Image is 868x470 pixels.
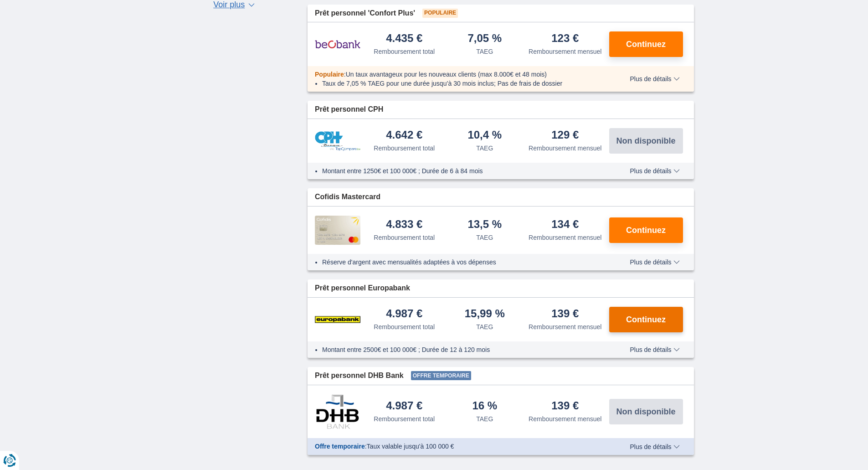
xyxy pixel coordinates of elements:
[374,144,435,153] div: Remboursement total
[476,47,493,56] div: TAEG
[374,233,435,242] div: Remboursement total
[308,442,611,451] div: :
[529,322,601,331] div: Remboursement mensuel
[322,166,603,176] li: Montant entre 1250€ et 100 000€ ; Durée de 6 à 84 mois
[315,216,360,245] img: pret personnel Cofidis CC
[386,400,422,413] div: 4.987 €
[472,400,497,413] div: 16 %
[623,167,686,175] button: Plus de détails
[551,400,579,413] div: 139 €
[609,307,683,332] button: Continuez
[476,144,493,153] div: TAEG
[529,414,601,424] div: Remboursement mensuel
[248,3,255,7] span: ▼
[322,79,603,88] li: Taux de 7,05 % TAEG pour une durée jusqu’à 30 mois inclus; Pas de frais de dossier
[467,33,502,45] div: 7,05 %
[476,322,493,331] div: TAEG
[529,233,601,242] div: Remboursement mensuel
[476,233,493,242] div: TAEG
[609,128,683,154] button: Non disponible
[367,443,454,450] span: Taux valable jusqu'à 100 000 €
[626,226,666,234] span: Continuez
[467,129,502,142] div: 10,4 %
[322,345,603,354] li: Montant entre 2500€ et 100 000€ ; Durée de 12 à 120 mois
[616,408,676,416] span: Non disponible
[322,258,603,267] li: Réserve d'argent avec mensualités adaptées à vos dépenses
[308,70,611,79] div: :
[630,168,679,174] span: Plus de détails
[315,394,360,429] img: pret personnel DHB Bank
[630,444,679,450] span: Plus de détails
[411,371,471,380] span: Offre temporaire
[626,315,666,324] span: Continuez
[623,75,686,83] button: Plus de détails
[315,33,360,56] img: pret personnel Beobank
[315,371,404,381] span: Prêt personnel DHB Bank
[630,259,679,265] span: Plus de détails
[467,219,502,231] div: 13,5 %
[616,137,676,145] span: Non disponible
[315,308,360,331] img: pret personnel Europabank
[609,31,683,57] button: Continuez
[315,8,415,19] span: Prêt personnel 'Confort Plus'
[386,219,422,231] div: 4.833 €
[422,9,458,18] span: Populaire
[374,47,435,56] div: Remboursement total
[630,76,679,82] span: Plus de détails
[386,33,422,45] div: 4.435 €
[315,283,410,294] span: Prêt personnel Europabank
[315,192,380,202] span: Cofidis Mastercard
[315,104,383,115] span: Prêt personnel CPH
[551,308,579,320] div: 139 €
[551,129,579,142] div: 129 €
[386,129,422,142] div: 4.642 €
[315,71,344,78] span: Populaire
[626,40,666,48] span: Continuez
[529,47,601,56] div: Remboursement mensuel
[346,71,547,78] span: Un taux avantageux pour les nouveaux clients (max 8.000€ et 48 mois)
[630,346,679,353] span: Plus de détails
[529,144,601,153] div: Remboursement mensuel
[386,308,422,320] div: 4.987 €
[315,443,365,450] span: Offre temporaire
[551,219,579,231] div: 134 €
[609,399,683,424] button: Non disponible
[551,33,579,45] div: 123 €
[315,131,360,151] img: pret personnel CPH Banque
[374,414,435,424] div: Remboursement total
[465,308,505,320] div: 15,99 %
[476,414,493,424] div: TAEG
[623,346,686,353] button: Plus de détails
[374,322,435,331] div: Remboursement total
[609,217,683,243] button: Continuez
[623,443,686,450] button: Plus de détails
[623,258,686,266] button: Plus de détails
